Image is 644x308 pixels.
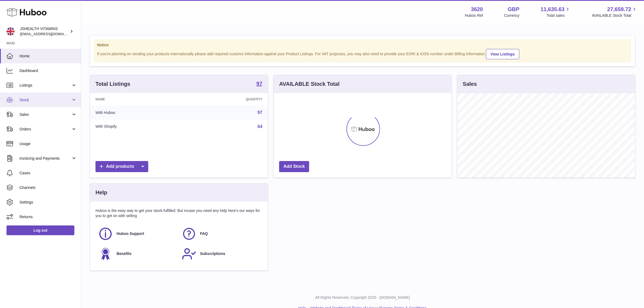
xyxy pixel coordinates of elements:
[85,295,640,300] p: All Rights Reserved. Copyright 2025 - [DOMAIN_NAME]
[95,161,148,172] a: Add products
[508,6,519,13] strong: GBP
[19,141,77,146] span: Usage
[200,251,225,256] span: Subscriptions
[95,189,107,196] h3: Help
[257,110,262,115] a: 97
[19,214,77,219] span: Returns
[90,106,186,120] td: With Huboo
[90,120,186,134] td: With Shopify
[504,13,520,18] div: Currency
[19,83,71,88] span: Listings
[95,80,130,88] h3: Total Listings
[19,68,77,73] span: Dashboard
[257,124,262,129] a: 64
[20,26,69,37] div: JSHEALTH VITAMINS
[117,231,144,236] span: Huboo Support
[19,127,71,132] span: Orders
[6,27,15,35] img: internalAdmin-3620@internal.huboo.com
[19,156,71,161] span: Invoicing and Payments
[19,54,77,59] span: Home
[279,161,309,172] a: Add Stock
[200,231,208,236] span: FAQ
[256,81,262,87] a: 97
[98,247,176,261] a: Benefits
[97,42,628,48] strong: Notice
[19,112,71,117] span: Sales
[19,171,77,176] span: Cases
[607,6,631,13] span: 27,659.72
[182,247,260,261] a: Subscriptions
[592,6,638,18] a: 27,659.72 AVAILABLE Stock Total
[465,13,483,18] div: Huboo Ref
[6,225,74,235] a: Log out
[19,185,77,190] span: Channels
[19,200,77,205] span: Settings
[547,13,571,18] span: Total sales
[486,49,519,59] a: View Listings
[463,80,477,88] h3: Sales
[540,6,564,13] span: 11,635.63
[540,6,571,18] a: 11,635.63 Total sales
[279,80,339,88] h3: AVAILABLE Stock Total
[471,6,483,13] strong: 3620
[182,227,260,241] a: FAQ
[19,97,71,103] span: Stock
[97,48,628,59] div: If you're planning on sending your products internationally please add required customs informati...
[98,227,176,241] a: Huboo Support
[20,32,80,36] span: [EMAIL_ADDRESS][DOMAIN_NAME]
[95,208,262,218] p: Huboo is the easy way to get your stock fulfilled. But incase you need any help here's our ways f...
[592,13,638,18] span: AVAILABLE Stock Total
[256,81,262,86] strong: 97
[186,93,268,106] th: Quantity
[90,93,186,106] th: Name
[117,251,131,256] span: Benefits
